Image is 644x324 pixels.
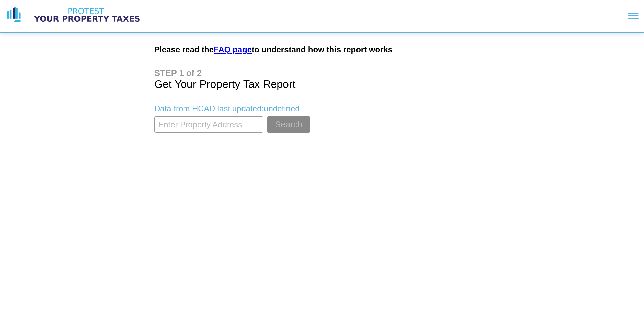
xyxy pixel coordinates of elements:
h1: Get Your Property Tax Report [154,68,490,91]
h2: Please read the to understand how this report works [154,45,490,54]
input: Enter Property Address [154,116,263,133]
img: logo text [28,6,146,23]
a: FAQ page [214,45,252,54]
img: logo [5,6,22,23]
button: Search [267,116,310,133]
a: logo logo text [5,6,146,23]
p: Data from HCAD last updated: undefined [154,104,490,114]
